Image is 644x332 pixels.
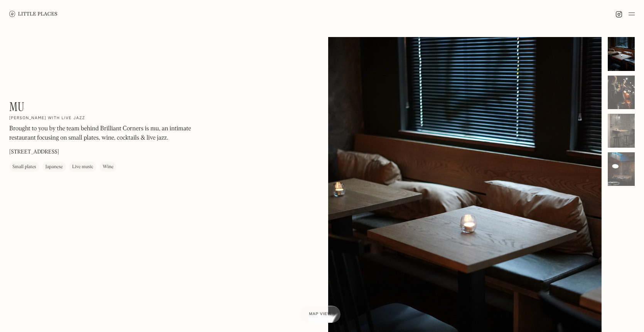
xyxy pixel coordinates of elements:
p: [STREET_ADDRESS] [9,148,59,157]
p: Brought to you by the team behind Brilliant Corners is mu, an intimate restaurant focusing on sma... [9,125,217,143]
div: Small plates [12,163,36,171]
a: Map view [300,306,341,323]
span: Map view [309,312,332,316]
div: Wine [103,163,113,171]
h1: mu [9,99,24,114]
div: Live music [72,163,93,171]
div: Japanese [46,163,63,171]
h2: [PERSON_NAME] with live jazz [9,116,85,121]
